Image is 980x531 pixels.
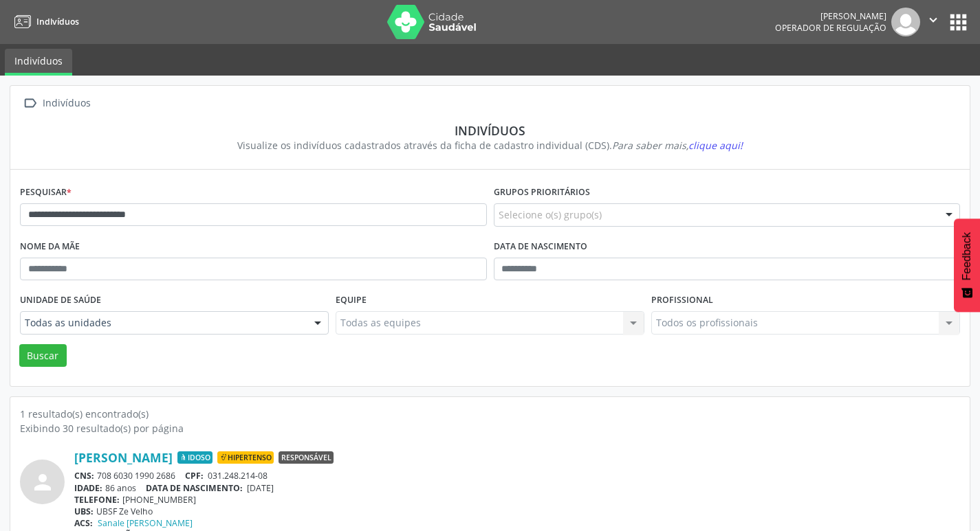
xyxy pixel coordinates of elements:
[98,517,193,529] a: Sanale [PERSON_NAME]
[25,316,301,330] span: Todas as unidades
[247,482,274,494] span: [DATE]
[74,494,120,506] span: TELEFONE:
[336,290,367,311] label: Equipe
[926,12,941,27] i: 
[74,482,102,494] span: IDADE:
[775,10,886,22] div: [PERSON_NAME]
[74,506,94,517] span: UBS:
[10,10,79,33] a: Indivíduos
[146,482,243,494] span: DATA DE NASCIMENTO:
[651,290,713,311] label: Profissional
[20,290,101,311] label: Unidade de saúde
[40,93,93,113] div: Indivíduos
[30,123,950,138] div: Indivíduos
[74,517,93,529] span: ACS:
[177,451,213,464] span: Idoso
[74,450,173,465] a: [PERSON_NAME]
[891,8,920,36] img: img
[30,470,55,495] i: person
[688,139,743,152] span: clique aqui!
[961,232,973,280] span: Feedback
[208,470,268,482] span: 031.248.214-08
[74,470,94,482] span: CNS:
[74,482,960,494] div: 86 anos
[74,506,960,517] div: UBSF Ze Velho
[494,236,587,258] label: Data de nascimento
[36,16,79,27] span: Indivíduos
[499,207,602,222] span: Selecione o(s) grupo(s)
[74,494,960,506] div: [PHONE_NUMBER]
[185,470,204,482] span: CPF:
[612,139,743,152] i: Para saber mais,
[775,22,886,34] span: Operador de regulação
[279,451,334,464] span: Responsável
[74,470,960,482] div: 708 6030 1990 2686
[20,236,80,258] label: Nome da mãe
[20,421,960,436] div: Exibindo 30 resultado(s) por página
[20,93,40,113] i: 
[5,49,72,76] a: Indivíduos
[20,407,960,421] div: 1 resultado(s) encontrado(s)
[20,182,72,203] label: Pesquisar
[30,138,950,152] div: Visualize os indivíduos cadastrados através da ficha de cadastro individual (CDS).
[217,451,274,464] span: Hipertenso
[946,10,970,34] button: apps
[20,93,93,113] a:  Indivíduos
[954,218,980,312] button: Feedback - Mostrar pesquisa
[19,344,67,368] button: Buscar
[494,182,590,203] label: Grupos prioritários
[920,8,946,36] button: 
